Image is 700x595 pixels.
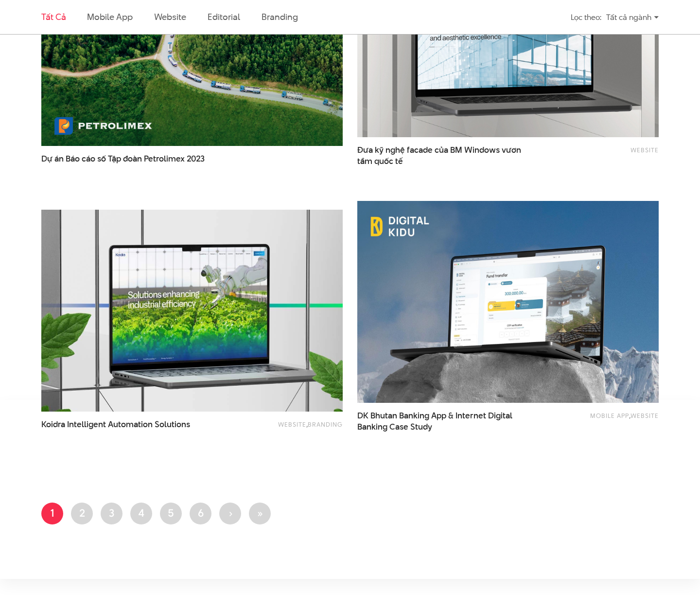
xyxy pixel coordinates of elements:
[357,201,659,403] img: DK-Bhutan
[41,419,207,441] a: Koidra Intelligent Automation Solutions
[606,9,659,26] div: Tất cả ngành
[190,503,211,524] a: 6
[257,505,263,520] span: »
[357,410,523,433] a: DK Bhutan Banking App & Internet DigitalBanking Case Study
[228,505,232,520] span: ›
[357,410,523,433] span: DK Bhutan Banking App & Internet Digital
[41,153,207,176] a: Dự án Báo cáo số Tập đoàn Petrolimex 2023
[187,153,205,164] span: 2023
[160,503,182,524] a: 5
[144,153,185,164] span: Petrolimex
[82,153,95,164] span: cáo
[87,11,132,23] a: Mobile app
[154,11,186,23] a: Website
[54,153,64,164] span: án
[208,11,240,23] a: Editorial
[262,11,297,23] a: Branding
[108,418,153,430] span: Automation
[357,421,432,433] span: Banking Case Study
[538,410,659,428] div: ,
[571,9,601,26] div: Lọc theo:
[66,153,80,164] span: Báo
[630,145,659,154] a: Website
[108,153,121,164] span: Tập
[130,503,152,524] a: 4
[308,420,343,429] a: Branding
[590,411,629,420] a: Mobile app
[630,411,659,420] a: Website
[222,419,343,436] div: ,
[101,503,122,524] a: 3
[278,420,306,429] a: Website
[26,199,358,422] img: Koidra Thumbnail
[97,153,106,164] span: số
[357,144,523,167] span: Đưa kỹ nghệ facade của BM Windows vươn
[123,153,142,164] span: đoàn
[41,153,52,164] span: Dự
[41,11,66,23] a: Tất cả
[357,144,523,167] a: Đưa kỹ nghệ facade của BM Windows vươntầm quốc tế
[67,418,106,430] span: Intelligent
[41,418,65,430] span: Koidra
[155,418,190,430] span: Solutions
[357,156,403,167] span: tầm quốc tế
[71,503,93,524] a: 2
